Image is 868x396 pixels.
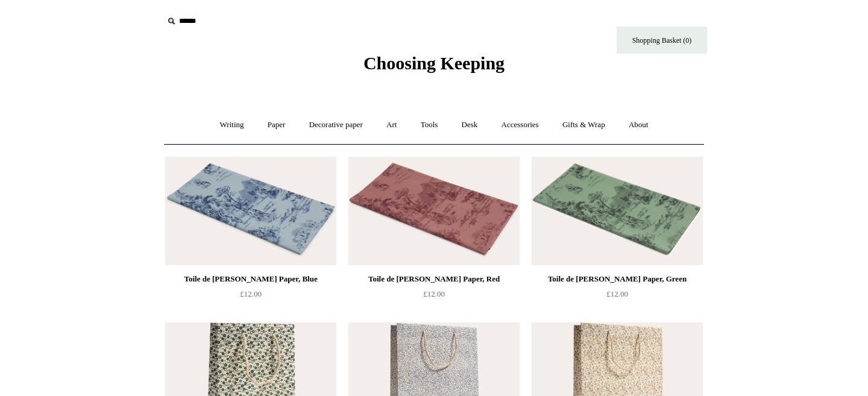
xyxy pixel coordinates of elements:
a: Paper [257,109,297,141]
span: £12.00 [606,289,628,298]
a: Decorative paper [298,109,374,141]
a: Art [376,109,407,141]
img: Toile de Jouy Tissue Paper, Blue [165,157,336,265]
a: Toile de [PERSON_NAME] Paper, Blue £12.00 [165,272,336,321]
div: Toile de [PERSON_NAME] Paper, Blue [168,272,333,286]
a: Gifts & Wrap [552,109,616,141]
span: Choosing Keeping [363,53,505,73]
span: £12.00 [423,289,445,298]
div: Toile de [PERSON_NAME] Paper, Red [351,272,517,286]
a: Toile de [PERSON_NAME] Paper, Green £12.00 [532,272,703,321]
img: Toile de Jouy Tissue Paper, Green [532,157,703,265]
img: Toile de Jouy Tissue Paper, Red [348,157,520,265]
a: About [618,109,659,141]
a: Choosing Keeping [363,63,505,71]
a: Shopping Basket (0) [617,27,707,54]
a: Tools [410,109,449,141]
a: Writing [209,109,255,141]
a: Desk [451,109,489,141]
a: Accessories [491,109,550,141]
span: £12.00 [240,289,262,298]
a: Toile de [PERSON_NAME] Paper, Red £12.00 [348,272,520,321]
a: Toile de Jouy Tissue Paper, Blue Toile de Jouy Tissue Paper, Blue [165,157,336,265]
a: Toile de Jouy Tissue Paper, Red Toile de Jouy Tissue Paper, Red [348,157,520,265]
a: Toile de Jouy Tissue Paper, Green Toile de Jouy Tissue Paper, Green [532,157,703,265]
div: Toile de [PERSON_NAME] Paper, Green [535,272,700,286]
